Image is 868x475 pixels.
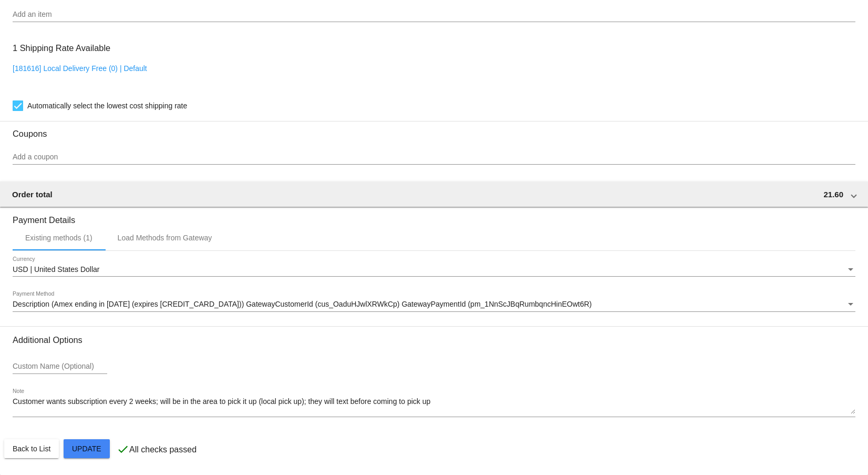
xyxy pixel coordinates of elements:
[27,99,187,112] span: Automatically select the lowest cost shipping rate
[4,439,59,458] button: Back to List
[13,64,147,73] a: [181616] Local Delivery Free (0) | Default
[72,444,101,453] span: Update
[13,335,855,345] h3: Additional Options
[13,11,855,19] input: Add an item
[13,300,592,308] span: Description (Amex ending in [DATE] (expires [CREDIT_CARD_DATA])) GatewayCustomerId (cus_OaduHJwlX...
[823,190,843,199] span: 21.60
[13,300,855,309] mat-select: Payment Method
[13,121,855,139] h3: Coupons
[12,190,53,199] span: Order total
[13,265,99,274] span: USD | United States Dollar
[64,439,110,458] button: Update
[13,266,855,274] mat-select: Currency
[13,362,107,371] input: Custom Name (Optional)
[25,234,92,242] div: Existing methods (1)
[13,37,110,59] h3: 1 Shipping Rate Available
[13,444,50,453] span: Back to List
[118,234,212,242] div: Load Methods from Gateway
[117,443,129,456] mat-icon: check
[13,153,855,161] input: Add a coupon
[129,445,197,454] p: All checks passed
[13,207,855,225] h3: Payment Details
